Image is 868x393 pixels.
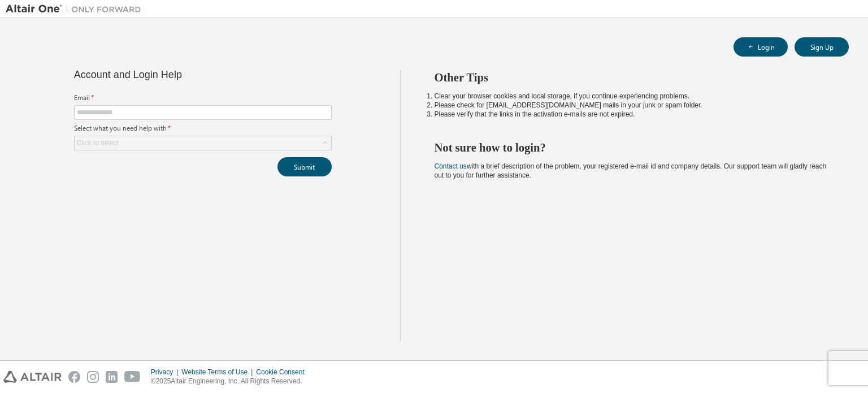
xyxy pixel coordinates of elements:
[151,368,184,377] div: Privacy
[435,101,829,110] li: Please check for [EMAIL_ADDRESS][DOMAIN_NAME] mails in your junk or spam folder.
[106,371,118,383] img: linkedin.svg
[734,37,788,57] button: Login
[267,368,325,377] div: Cookie Consent
[77,139,121,148] div: Click to select
[435,110,829,119] li: Please verify that the links in the activation e-mails are not expired.
[74,93,332,102] label: Email
[435,140,829,155] h2: Not sure how to login?
[435,70,829,85] h2: Other Tips
[151,377,325,386] p: © 2025 Altair Engineering, Inc. All Rights Reserved.
[74,70,280,79] div: Account and Login Help
[74,123,332,132] label: Select what you need help with
[6,3,147,15] img: Altair One
[75,136,331,150] div: Click to select
[87,371,99,383] img: instagram.svg
[435,92,829,101] li: Clear your browser cookies and local storage, if you continue experiencing problems.
[124,371,141,383] img: youtube.svg
[435,161,469,171] a: Contact us
[795,37,849,57] button: Sign Up
[435,161,821,180] span: with a brief description of the problem, your registered e-mail id and company details. Our suppo...
[68,371,80,383] img: facebook.svg
[184,368,267,377] div: Website Terms of Use
[277,157,332,176] button: Submit
[3,371,62,383] img: altair_logo.svg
